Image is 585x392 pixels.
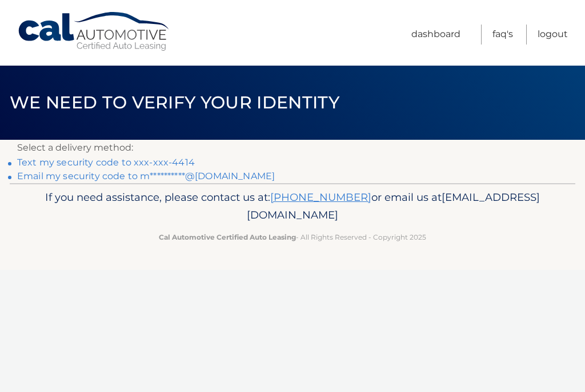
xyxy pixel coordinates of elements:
a: Cal Automotive [17,11,171,52]
a: Email my security code to m**********@[DOMAIN_NAME] [17,171,275,181]
a: Text my security code to xxx-xxx-4414 [17,157,195,168]
p: If you need assistance, please contact us at: or email us at [27,188,558,225]
p: - All Rights Reserved - Copyright 2025 [27,231,558,243]
strong: Cal Automotive Certified Auto Leasing [159,233,296,241]
p: Select a delivery method: [17,140,568,156]
a: FAQ's [492,25,513,45]
span: We need to verify your identity [10,92,339,113]
a: [PHONE_NUMBER] [270,191,371,204]
a: Dashboard [411,25,460,45]
a: Logout [538,25,568,45]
